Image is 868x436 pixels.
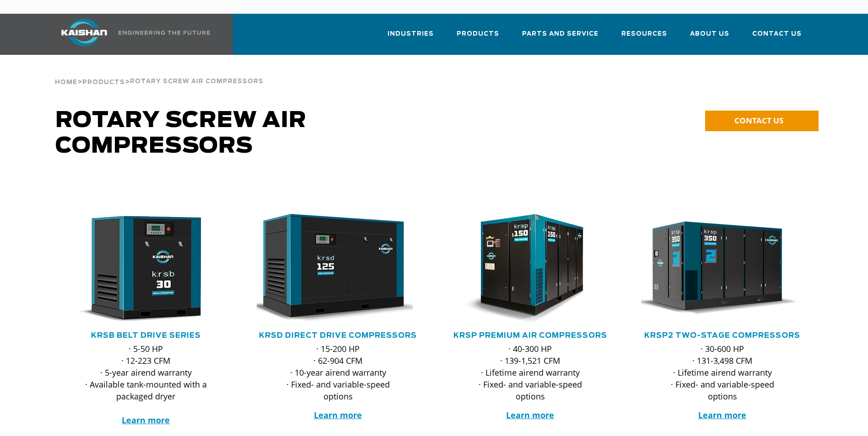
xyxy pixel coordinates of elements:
span: CONTACT US [734,115,783,126]
div: > > [55,55,264,90]
a: Industries [388,22,434,53]
a: Learn more [314,409,362,420]
p: · 15-200 HP · 62-904 CFM · 10-year airend warranty · Fixed- and variable-speed options [275,343,401,402]
p: · 5-50 HP · 12-223 CFM · 5-year airend warranty · Available tank-mounted with a packaged dryer [83,343,209,426]
p: · 40-300 HP · 139-1,521 CFM · Lifetime airend warranty · Fixed- and variable-speed options [467,343,593,402]
a: KRSD Direct Drive Compressors [259,332,417,339]
a: Learn more [506,409,554,420]
a: Learn more [122,415,170,425]
a: CONTACT US [705,111,819,131]
a: Products [82,78,125,86]
a: Products [457,22,499,53]
a: KRSP2 Two-Stage Compressors [644,332,800,339]
img: krsp150 [442,214,605,324]
span: Rotary Screw Air Compressors [130,79,264,85]
div: krsb30 [65,214,227,324]
span: Parts and Service [522,29,598,39]
a: About Us [690,22,729,53]
a: Parts and Service [522,22,598,53]
div: krsp350 [641,214,804,324]
a: KRSP Premium Air Compressors [453,332,607,339]
a: Kaishan USA [50,14,212,55]
a: KRSB Belt Drive Series [91,332,201,339]
span: Industries [388,29,434,39]
span: Contact Us [752,29,802,39]
img: kaishan logo [50,19,119,46]
div: krsp150 [449,214,612,324]
p: · 30-600 HP · 131-3,498 CFM · Lifetime airend warranty · Fixed- and variable-speed options [659,343,786,402]
div: krsd125 [257,214,420,324]
span: Resources [621,29,667,39]
a: Home [55,78,77,86]
img: krsd125 [250,214,413,324]
span: Home [55,80,77,85]
img: Engineering the future [119,31,210,35]
img: krsp350 [634,214,797,324]
span: About Us [690,29,729,39]
span: Products [457,29,499,39]
span: Products [82,80,125,85]
a: Resources [621,22,667,53]
img: krsb30 [58,214,221,324]
a: Learn more [698,409,746,420]
span: Rotary Screw Air Compressors [55,110,307,157]
a: Contact Us [752,22,802,53]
